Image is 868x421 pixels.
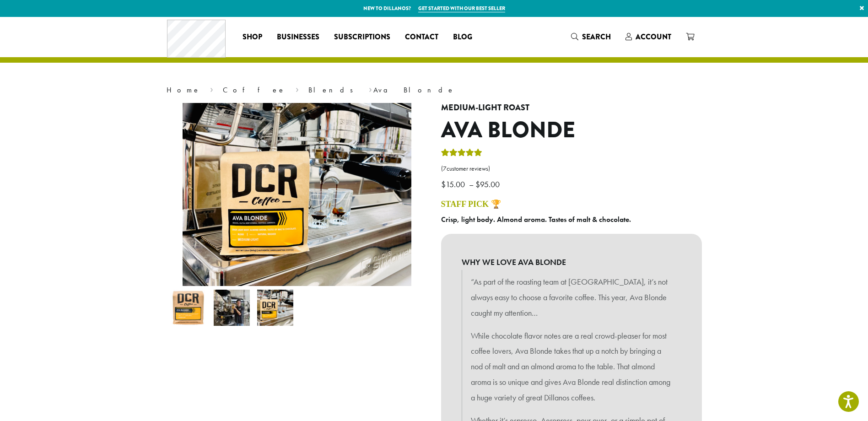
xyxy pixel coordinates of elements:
[471,274,672,320] p: “As part of the roasting team at [GEOGRAPHIC_DATA], it’s not always easy to choose a favorite cof...
[469,179,474,189] span: –
[369,81,372,96] span: ›
[453,32,472,43] span: Blog
[471,328,672,405] p: While chocolate flavor notes are a real crowd-pleaser for most coffee lovers, Ava Blonde takes th...
[257,290,293,326] img: Ava Blonde - Image 3
[441,179,467,189] bdi: 15.00
[170,290,206,326] img: Ava Blonde
[223,85,286,95] a: Coffee
[441,117,702,144] h1: Ava Blonde
[441,147,482,161] div: Rated 5.00 out of 5
[418,5,505,12] a: Get started with our best seller
[296,81,299,96] span: ›
[214,290,250,326] img: Ava Blonde - Image 2
[405,32,438,43] span: Contact
[308,85,359,95] a: Blends
[235,30,270,44] a: Shop
[582,32,611,42] span: Search
[441,103,702,113] h4: Medium-Light Roast
[334,32,390,43] span: Subscriptions
[564,29,618,44] a: Search
[167,85,702,96] nav: Breadcrumb
[475,179,480,189] span: $
[462,254,681,270] b: WHY WE LOVE AVA BLONDE
[167,85,200,95] a: Home
[636,32,671,42] span: Account
[243,32,262,43] span: Shop
[441,200,501,209] a: STAFF PICK 🏆
[210,81,213,96] span: ›
[441,164,702,173] a: (7customer reviews)
[441,215,631,224] b: Crisp, light body. Almond aroma. Tastes of malt & chocolate.
[475,179,502,189] bdi: 95.00
[277,32,319,43] span: Businesses
[441,179,446,189] span: $
[443,165,447,173] span: 7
